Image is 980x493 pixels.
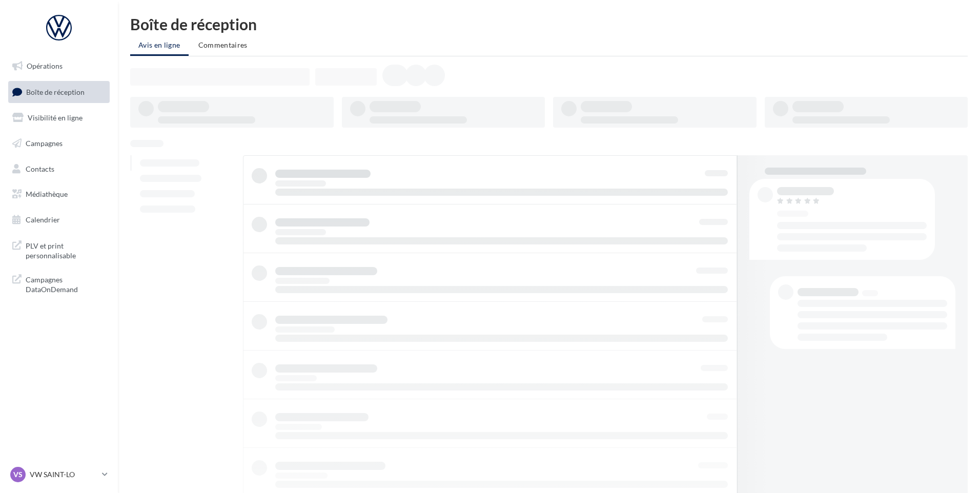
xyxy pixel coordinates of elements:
a: Contacts [6,158,112,180]
a: Boîte de réception [6,81,112,103]
a: Campagnes DataOnDemand [6,269,112,299]
a: VS VW SAINT-LO [8,465,110,484]
span: Calendrier [26,215,60,224]
span: PLV et print personnalisable [26,239,106,261]
span: Boîte de réception [26,87,85,96]
div: Boîte de réception [130,16,968,32]
a: Opérations [6,55,112,77]
a: Calendrier [6,209,112,231]
span: Contacts [26,164,54,173]
span: Campagnes [26,139,63,148]
span: Campagnes DataOnDemand [26,273,106,295]
a: PLV et print personnalisable [6,235,112,265]
span: VS [13,469,23,480]
span: Commentaires [198,40,248,49]
span: Opérations [27,61,63,70]
p: VW SAINT-LO [30,469,98,480]
a: Visibilité en ligne [6,107,112,129]
a: Campagnes [6,133,112,154]
a: Médiathèque [6,183,112,205]
span: Médiathèque [26,190,68,198]
span: Visibilité en ligne [28,113,83,122]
